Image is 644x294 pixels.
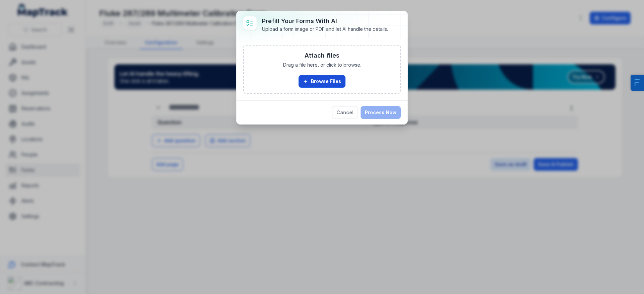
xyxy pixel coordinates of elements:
[332,106,358,119] button: Cancel
[299,75,345,88] button: Browse Files
[305,51,339,60] h3: Attach files
[262,26,388,32] div: Upload a form image or PDF and let AI handle the details.
[262,16,388,26] h3: Prefill Your Forms with AI
[283,62,361,68] span: Drag a file here, or click to browse.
